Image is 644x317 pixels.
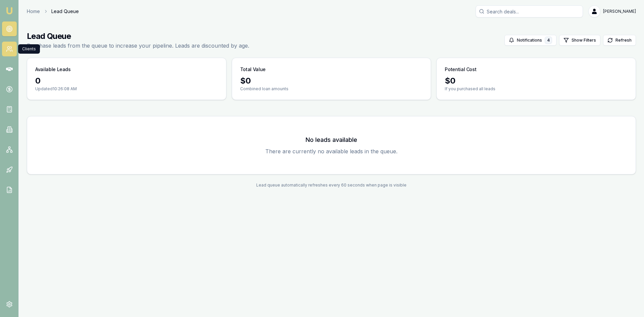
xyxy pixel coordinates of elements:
[35,66,71,73] h3: Available Leads
[603,35,636,46] button: Refresh
[18,44,40,54] div: Clients
[445,75,628,86] div: $ 0
[240,66,266,73] h3: Total Value
[27,42,249,50] p: Purchase leads from the queue to increase your pipeline. Leads are discounted by age.
[35,75,218,86] div: 0
[504,35,556,46] button: Notifications4
[445,66,476,73] h3: Potential Cost
[5,7,13,15] img: emu-icon-u.png
[27,31,249,42] h1: Lead Queue
[35,86,218,92] p: Updated 10:26:08 AM
[35,147,628,155] p: There are currently no available leads in the queue.
[445,86,628,92] p: If you purchased all leads
[27,182,636,188] div: Lead queue automatically refreshes every 60 seconds when page is visible
[27,8,40,15] a: Home
[476,5,583,17] input: Search deals
[603,9,636,14] span: [PERSON_NAME]
[35,135,628,145] h3: No leads available
[559,35,600,46] button: Show Filters
[545,37,552,44] div: 4
[51,8,79,15] span: Lead Queue
[240,86,423,92] p: Combined loan amounts
[240,75,423,86] div: $ 0
[27,8,79,15] nav: breadcrumb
